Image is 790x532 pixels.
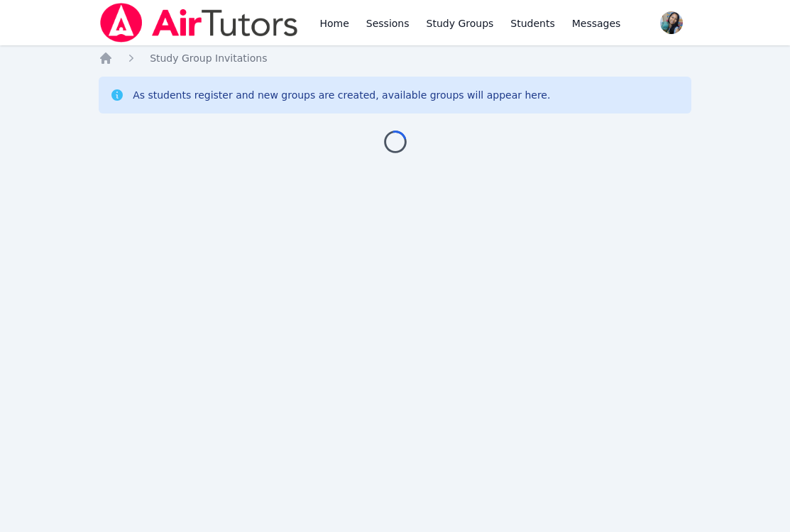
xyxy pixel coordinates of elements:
[572,16,621,31] span: Messages
[150,52,267,64] span: Study Group Invitations
[133,88,550,102] div: As students register and new groups are created, available groups will appear here.
[99,51,691,65] nav: Breadcrumb
[99,3,300,43] img: Air Tutors
[150,51,267,65] a: Study Group Invitations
